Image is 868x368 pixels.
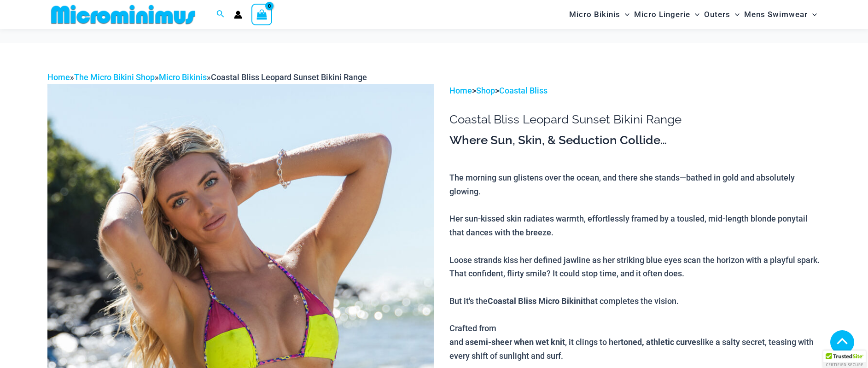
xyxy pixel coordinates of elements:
[744,3,808,26] span: Mens Swimwear
[702,3,742,26] a: OutersMenu ToggleMenu Toggle
[632,3,702,26] a: Micro LingerieMenu ToggleMenu Toggle
[476,86,495,95] a: Shop
[449,84,821,98] p: > >
[449,112,821,127] h1: Coastal Bliss Leopard Sunset Bikini Range
[211,72,367,82] span: Coastal Bliss Leopard Sunset Bikini Range
[730,3,740,26] span: Menu Toggle
[251,4,273,25] a: View Shopping Cart, empty
[47,72,367,82] span: » » »
[47,4,199,25] img: MM SHOP LOGO FLAT
[567,3,632,26] a: Micro BikinisMenu ToggleMenu Toggle
[823,350,866,368] div: TrustedSite Certified
[742,3,819,26] a: Mens SwimwearMenu ToggleMenu Toggle
[159,72,207,82] a: Micro Bikinis
[634,3,690,26] span: Micro Lingerie
[808,3,817,26] span: Menu Toggle
[621,336,700,347] b: toned, athletic curves
[569,3,620,26] span: Micro Bikinis
[470,336,565,347] b: semi-sheer when wet knit
[449,133,821,148] h3: Where Sun, Skin, & Seduction Collide…
[488,295,583,306] b: Coastal Bliss Micro Bikini
[47,72,70,82] a: Home
[620,3,629,26] span: Menu Toggle
[499,86,548,95] a: Coastal Bliss
[234,11,242,19] a: Account icon link
[449,86,472,95] a: Home
[565,1,821,28] nav: Site Navigation
[690,3,699,26] span: Menu Toggle
[216,9,225,20] a: Search icon link
[74,72,155,82] a: The Micro Bikini Shop
[704,3,730,26] span: Outers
